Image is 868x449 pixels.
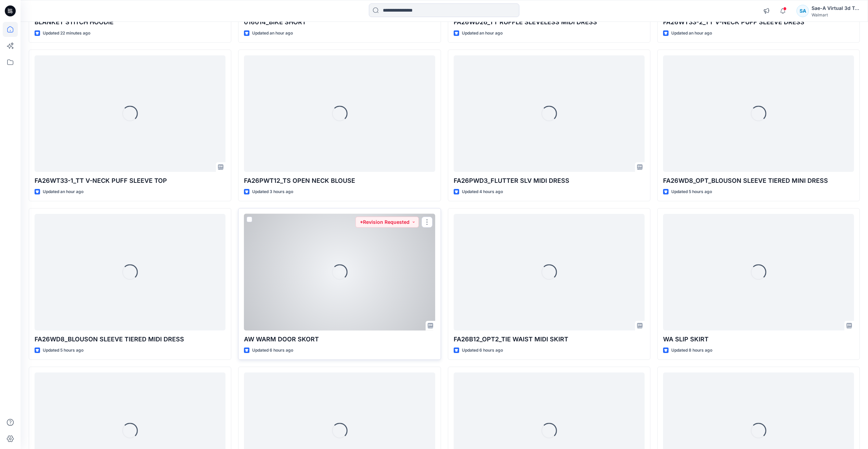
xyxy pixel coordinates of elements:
p: FA26B12_OPT2_TIE WAIST MIDI SKIRT [454,335,645,344]
p: FA26PWD3_FLUTTER SLV MIDI DRESS [454,176,645,186]
p: AW WARM DOOR SKORT [244,335,435,344]
p: FA26WD8_BLOUSON SLEEVE TIERED MIDI DRESS [35,335,225,344]
p: Updated 6 hours ago [462,347,503,354]
p: WA SLIP SKIRT [663,335,854,344]
p: Updated 6 hours ago [252,347,293,354]
p: Updated an hour ago [671,30,712,37]
div: Sae-A Virtual 3d Team [812,4,859,12]
p: FA26WD26_TT RUFFLE SLEVELESS MIDI DRESS [454,17,645,27]
p: Updated 4 hours ago [462,188,503,195]
div: SA [796,5,809,17]
p: Updated 5 hours ago [43,347,83,354]
p: FA26WT33-1_TT V-NECK PUFF SLEEVE TOP [35,176,225,186]
p: FA26WD8_OPT_BLOUSON SLEEVE TIERED MINI DRESS [663,176,854,186]
p: FA26WT33-2_TT V-NECK PUFF SLEEVE DRESS [663,17,854,27]
p: Updated 22 minutes ago [43,30,90,37]
p: 016014_BIKE SHORT [244,17,435,27]
p: Updated an hour ago [252,30,293,37]
p: Updated 3 hours ago [252,188,293,195]
p: Updated 8 hours ago [671,347,712,354]
p: Updated 5 hours ago [671,188,712,195]
div: Walmart [812,12,859,17]
p: FA26PWT12_TS OPEN NECK BLOUSE [244,176,435,186]
p: Updated an hour ago [43,188,83,195]
p: Updated an hour ago [462,30,503,37]
p: BLANKET STITCH HOODIE [35,17,225,27]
